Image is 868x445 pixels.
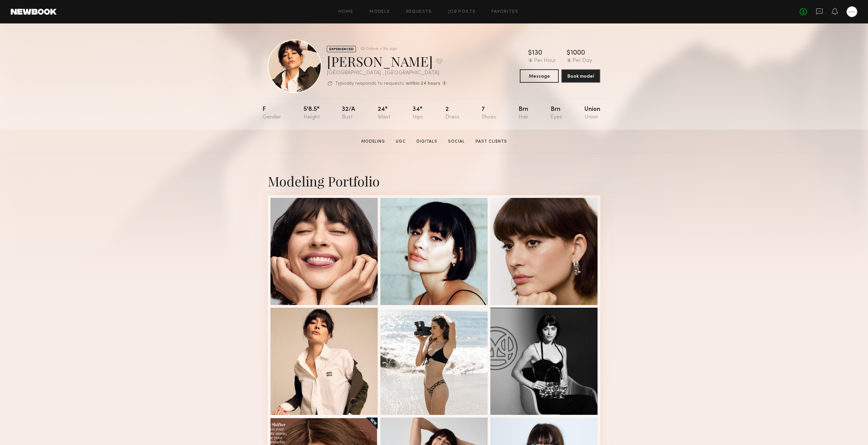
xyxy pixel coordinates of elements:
a: Job Posts [448,10,476,14]
button: Book model [561,69,600,83]
div: Modeling Portfolio [268,172,600,190]
div: Brn [518,106,529,120]
div: 24" [378,106,390,120]
div: $ [567,50,570,57]
p: Typically responds to requests [335,81,404,86]
div: Brn [551,106,562,120]
a: Home [338,10,354,14]
div: Per Day [573,58,592,64]
div: 32/a [342,106,355,120]
a: UGC [393,139,409,145]
a: Models [369,10,390,14]
div: EXPERIENCED [327,46,356,52]
div: Per Hour [534,58,556,64]
div: 34" [413,106,423,120]
div: F [262,106,281,120]
b: within 24 hours [406,81,440,86]
a: Digitals [414,139,440,145]
div: [PERSON_NAME] [327,52,447,70]
div: [GEOGRAPHIC_DATA] , [GEOGRAPHIC_DATA] [327,70,447,76]
a: Favorites [492,10,518,14]
div: 5'8.5" [304,106,320,120]
div: 1000 [570,50,585,57]
div: 2 [445,106,459,120]
a: Requests [406,10,432,14]
a: Past Clients [473,139,510,145]
div: $ [528,50,532,57]
a: Modeling [359,139,388,145]
div: Online < 1hr ago [366,47,397,51]
div: Union [584,106,600,120]
div: 7 [482,106,496,120]
a: Social [445,139,468,145]
button: Message [520,69,559,83]
div: 130 [532,50,542,57]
